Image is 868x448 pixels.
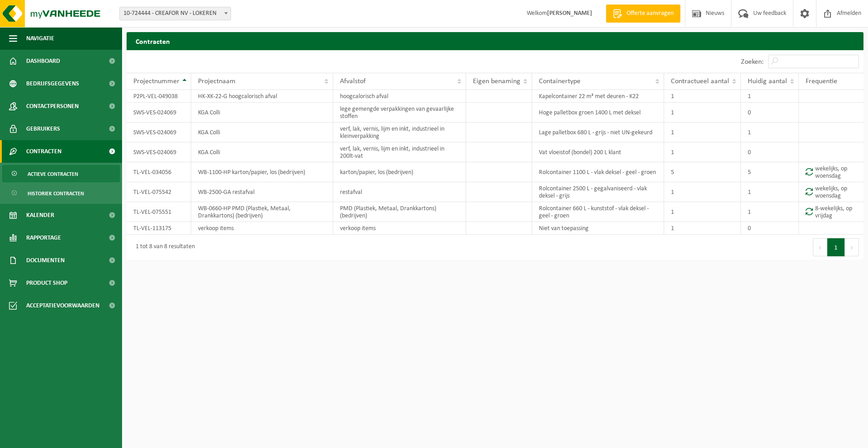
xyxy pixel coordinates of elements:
[120,7,231,20] span: 10-724444 - CREAFOR NV - LOKEREN
[532,222,664,235] td: Niet van toepassing
[532,182,664,202] td: Rolcontainer 2500 L - gegalvaniseerd - vlak deksel - grijs
[127,142,191,162] td: SWS-VES-024069
[127,103,191,123] td: SWS-VES-024069
[127,90,191,103] td: P2PL-VEL-049038
[664,90,741,103] td: 1
[799,182,863,202] td: wekelijks, op woensdag
[741,162,799,182] td: 5
[664,123,741,142] td: 1
[26,95,79,118] span: Contactpersonen
[664,222,741,235] td: 1
[191,103,333,123] td: KGA Colli
[2,184,120,202] a: Historiek contracten
[813,238,827,256] button: Previous
[532,142,664,162] td: Vat vloeistof (bondel) 200 L klant
[2,165,120,182] a: Actieve contracten
[26,50,60,72] span: Dashboard
[191,202,333,222] td: WB-0660-HP PMD (Plastiek, Metaal, Drankkartons) (bedrijven)
[532,162,664,182] td: Rolcontainer 1100 L - vlak deksel - geel - groen
[532,103,664,123] td: Hoge palletbox groen 1400 L met deksel
[191,142,333,162] td: KGA Colli
[624,9,676,18] span: Offerte aanvragen
[333,90,466,103] td: hoogcalorisch afval
[799,202,863,222] td: 8-wekelijks, op vrijdag
[127,162,191,182] td: TL-VEL-034056
[333,222,466,235] td: verkoop items
[340,78,366,85] span: Afvalstof
[333,142,466,162] td: verf, lak, vernis, lijm en inkt, industrieel in 200lt-vat
[741,103,799,123] td: 0
[26,27,54,50] span: Navigatie
[333,202,466,222] td: PMD (Plastiek, Metaal, Drankkartons) (bedrijven)
[127,32,863,50] h2: Contracten
[191,222,333,235] td: verkoop items
[532,123,664,142] td: Lage palletbox 680 L - grijs - niet UN-gekeurd
[28,165,78,183] span: Actieve contracten
[133,78,179,85] span: Projectnummer
[741,142,799,162] td: 0
[119,7,231,20] span: 10-724444 - CREAFOR NV - LOKEREN
[671,78,729,85] span: Contractueel aantal
[664,103,741,123] td: 1
[5,428,151,448] iframe: chat widget
[198,78,236,85] span: Projectnaam
[191,123,333,142] td: KGA Colli
[26,140,61,163] span: Contracten
[26,118,60,140] span: Gebruikers
[741,58,764,66] label: Zoeken:
[845,238,859,256] button: Next
[827,238,845,256] button: 1
[664,142,741,162] td: 1
[748,78,787,85] span: Huidig aantal
[26,72,79,95] span: Bedrijfsgegevens
[131,239,195,255] div: 1 tot 8 van 8 resultaten
[806,78,837,85] span: Frequentie
[741,182,799,202] td: 1
[26,249,65,272] span: Documenten
[741,90,799,103] td: 1
[664,202,741,222] td: 1
[26,226,61,249] span: Rapportage
[741,123,799,142] td: 1
[333,103,466,123] td: lege gemengde verpakkingen van gevaarlijke stoffen
[26,272,67,294] span: Product Shop
[127,222,191,235] td: TL-VEL-113175
[333,182,466,202] td: restafval
[547,10,592,17] strong: [PERSON_NAME]
[333,162,466,182] td: karton/papier, los (bedrijven)
[28,185,84,202] span: Historiek contracten
[26,204,54,226] span: Kalender
[26,294,99,317] span: Acceptatievoorwaarden
[741,222,799,235] td: 0
[127,202,191,222] td: TL-VEL-075551
[333,123,466,142] td: verf, lak, vernis, lijm en inkt, industrieel in kleinverpakking
[741,202,799,222] td: 1
[532,202,664,222] td: Rolcontainer 660 L - kunststof - vlak deksel - geel - groen
[664,182,741,202] td: 1
[606,5,680,23] a: Offerte aanvragen
[532,90,664,103] td: Kapelcontainer 22 m³ met deuren - K22
[539,78,580,85] span: Containertype
[127,182,191,202] td: TL-VEL-075542
[191,162,333,182] td: WB-1100-HP karton/papier, los (bedrijven)
[127,123,191,142] td: SWS-VES-024069
[473,78,520,85] span: Eigen benaming
[191,90,333,103] td: HK-XK-22-G hoogcalorisch afval
[799,162,863,182] td: wekelijks, op woensdag
[664,162,741,182] td: 5
[191,182,333,202] td: WB-2500-GA restafval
